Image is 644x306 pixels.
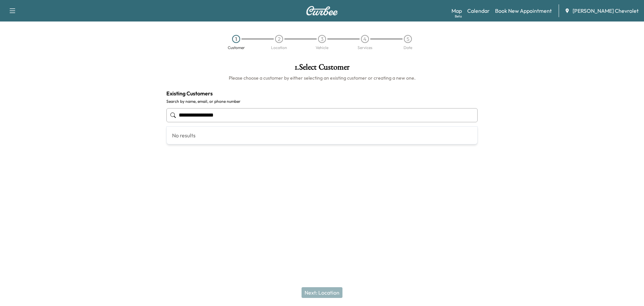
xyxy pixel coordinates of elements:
div: 3 [318,35,326,43]
h6: Please choose a customer by either selecting an existing customer or creating a new one. [166,75,478,81]
img: Curbee Logo [306,6,338,15]
div: 4 [361,35,369,43]
h1: 1 . Select Customer [166,63,478,75]
div: Beta [455,14,462,19]
div: 5 [404,35,412,43]
label: Search by name, email, or phone number [166,99,478,104]
div: Date [404,46,412,50]
div: Vehicle [316,46,328,50]
div: No results [167,127,477,144]
h4: Existing Customers [166,89,478,97]
a: Book New Appointment [495,7,552,15]
div: 1 [232,35,240,43]
div: Customer [228,46,245,50]
div: Location [271,46,287,50]
a: MapBeta [451,7,462,15]
div: Services [358,46,372,50]
a: Calendar [467,7,490,15]
span: [PERSON_NAME] Chevrolet [573,7,639,15]
div: 2 [275,35,283,43]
